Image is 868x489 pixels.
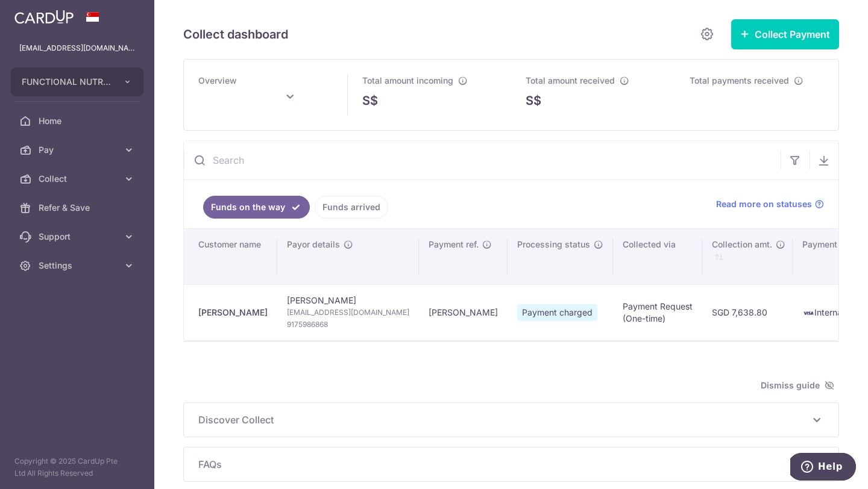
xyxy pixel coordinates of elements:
[287,319,409,331] span: 9175986868
[28,8,52,19] span: Help
[761,378,834,393] span: Dismiss guide
[22,76,111,88] span: FUNCTIONAL NUTRITION WELLNESS PTE. LTD.
[790,453,856,483] iframe: Opens a widget where you can find more information
[517,238,590,251] span: Processing status
[526,75,615,86] span: Total amount received
[19,42,135,54] p: [EMAIL_ADDRESS][DOMAIN_NAME]
[287,307,409,319] span: [EMAIL_ADDRESS][DOMAIN_NAME]
[702,229,793,284] th: Collection amt. : activate to sort column ascending
[184,141,781,179] input: Search
[198,307,268,319] div: [PERSON_NAME]
[362,92,378,110] span: S$
[39,115,118,127] span: Home
[11,67,143,96] button: FUNCTIONAL NUTRITION WELLNESS PTE. LTD.
[419,284,508,340] td: [PERSON_NAME]
[184,229,277,284] th: Customer name
[702,284,793,340] td: SGD 7,638.80
[508,229,613,284] th: Processing status
[277,229,419,284] th: Payor details
[198,75,237,86] span: Overview
[429,238,479,251] span: Payment ref.
[183,25,288,44] h5: Collect dashboard
[39,202,118,214] span: Refer & Save
[716,198,812,210] span: Read more on statuses
[731,19,839,49] button: Collect Payment
[712,238,772,251] span: Collection amt.
[526,92,541,110] span: S$
[277,284,419,340] td: [PERSON_NAME]
[198,457,824,472] p: FAQs
[716,198,824,210] a: Read more on statuses
[39,144,118,156] span: Pay
[39,231,118,243] span: Support
[14,10,74,24] img: CardUp
[198,457,810,472] span: FAQs
[362,75,453,86] span: Total amount incoming
[802,307,814,319] img: visa-sm-192604c4577d2d35970c8ed26b86981c2741ebd56154ab54ad91a526f0f24972.png
[39,173,118,185] span: Collect
[198,413,810,427] span: Discover Collect
[690,75,789,86] span: Total payments received
[198,413,824,427] p: Discover Collect
[39,260,118,272] span: Settings
[517,304,597,321] span: Payment charged
[419,229,508,284] th: Payment ref.
[287,238,340,251] span: Payor details
[613,229,702,284] th: Collected via
[315,196,388,219] a: Funds arrived
[203,196,310,219] a: Funds on the way
[613,284,702,340] td: Payment Request (One-time)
